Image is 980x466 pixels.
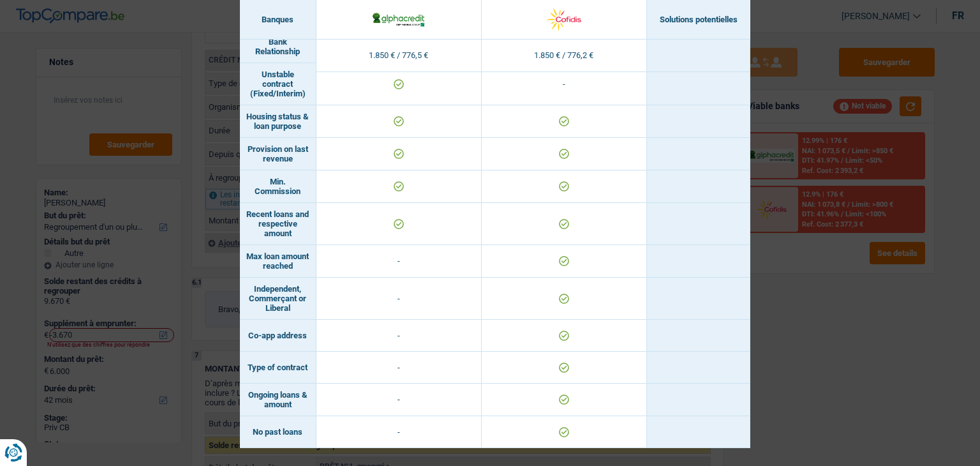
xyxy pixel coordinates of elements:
td: Type of contract [240,352,316,384]
td: Min. Commission [240,170,316,203]
td: - [316,352,482,384]
td: 1.850 € / 776,5 € [316,40,482,72]
td: - [316,384,482,416]
td: No past loans [240,416,316,448]
td: Co-app address [240,320,316,352]
td: Ongoing loans & amount [240,384,316,416]
td: Housing status & loan purpose [240,105,316,138]
td: Independent, Commerçant or Liberal [240,278,316,320]
img: AlphaCredit [371,11,426,27]
td: Max loan amount reached [240,245,316,278]
td: - [482,63,647,105]
td: - [316,416,482,448]
td: Unstable contract (Fixed/Interim) [240,63,316,105]
td: 1.850 € / 776,2 € [482,40,647,72]
td: - [316,245,482,278]
td: Bank Relationship [240,31,316,63]
td: - [316,320,482,352]
td: Provision on last revenue [240,138,316,170]
td: - [316,278,482,320]
td: Recent loans and respective amount [240,203,316,245]
img: Cofidis [537,6,591,33]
